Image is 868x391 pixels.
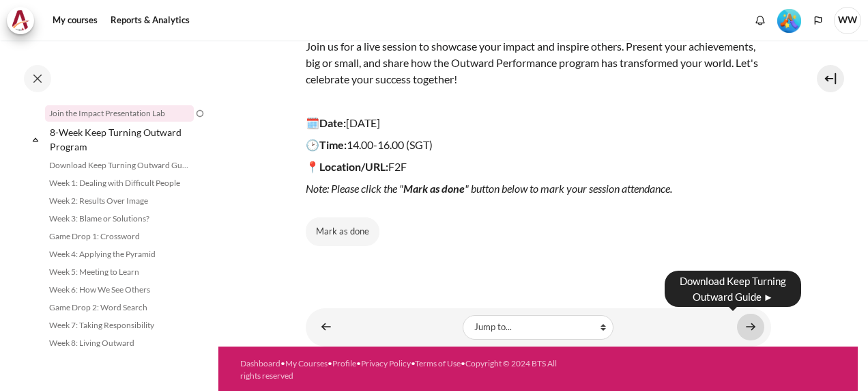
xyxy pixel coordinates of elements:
[403,182,465,195] strong: Mark as done
[306,40,758,85] span: Join us for a live session to showcase your impact and inspire others. Present your achievements,...
[306,116,346,129] strong: 🗓️Date:
[45,335,194,351] a: Week 8: Living Outward
[45,175,194,191] a: Week 1: Dealing with Difficult People
[313,314,340,340] a: ◄ Level 2 Certificate: Graduate with Distinction
[11,10,30,31] img: Architeck
[45,299,194,316] a: Game Drop 2: Word Search
[772,8,807,33] a: Level #5
[834,7,861,34] a: User menu
[48,7,102,34] a: My courses
[777,9,801,33] img: Level #5
[777,8,801,33] div: Level #5
[45,282,194,298] a: Week 6: How We See Others
[45,246,194,262] a: Week 4: Applying the Pyramid
[106,7,194,34] a: Reports & Analytics
[45,105,194,122] a: Join the Impact Presentation Lab
[361,358,411,368] a: Privacy Policy
[306,138,347,151] strong: 🕑Time:
[240,358,560,382] div: • • • • •
[45,193,194,209] a: Week 2: Results Over Image
[306,160,388,173] strong: 📍Location/URL:
[834,7,861,34] span: WW
[7,7,41,34] a: Architeck Architeck
[415,358,461,368] a: Terms of Use
[306,182,672,195] em: Note: Please click the " " button below to mark your session attendance.
[45,264,194,280] a: Week 5: Meeting to Learn
[306,115,771,131] p: [DATE]
[240,358,280,368] a: Dashboard
[240,358,557,381] a: Copyright © 2024 BTS All rights reserved
[665,271,801,307] div: Download Keep Turning Outward Guide ►
[306,217,379,246] button: Mark Join the Impact Presentation Lab as done
[45,211,194,227] a: Week 3: Blame or Solutions?
[306,138,433,151] span: 14.00-16.00 (SGT)
[332,358,356,368] a: Profile
[45,228,194,245] a: Game Drop 1: Crossword
[48,123,194,156] a: 8-Week Keep Turning Outward Program
[750,10,770,31] div: Show notification window with no new notifications
[285,358,328,368] a: My Courses
[306,159,771,175] p: F2F
[808,10,828,31] button: Languages
[29,133,42,146] span: Collapse
[194,107,206,120] img: To do
[45,157,194,174] a: Download Keep Turning Outward Guide
[45,317,194,334] a: Week 7: Taking Responsibility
